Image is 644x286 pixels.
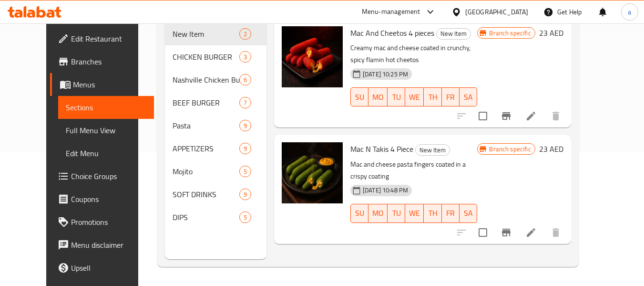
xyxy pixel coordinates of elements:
div: items [239,212,251,223]
img: Mac And Cheetos 4 pieces [282,26,343,87]
div: Pasta9 [165,114,266,137]
button: Branch-specific-item [495,105,518,127]
span: 5 [240,167,251,176]
span: 2 [240,30,251,39]
span: Coupons [71,193,146,205]
button: MO [368,204,388,223]
span: Branches [71,56,146,67]
button: SA [460,87,477,106]
span: SU [355,206,365,220]
span: SOFT DRINKS [173,189,239,200]
a: Full Menu View [58,119,154,142]
button: SA [460,204,477,223]
div: items [239,120,251,131]
span: Branch specific [485,29,534,38]
span: 3 [240,53,251,62]
span: Promotions [71,216,146,228]
span: Edit Restaurant [71,33,146,44]
button: FR [442,87,460,106]
button: delete [544,105,567,127]
a: Upsell [50,256,154,279]
div: New Item [415,144,450,156]
span: Pasta [173,120,239,131]
div: Mojito5 [165,160,266,183]
button: WE [405,87,424,106]
div: New Item [436,28,471,40]
span: Select to update [473,106,493,126]
div: APPETIZERS9 [165,137,266,160]
span: CHICKEN BURGER [173,51,239,63]
span: [DATE] 10:25 PM [359,70,412,79]
button: FR [442,204,460,223]
span: TU [391,206,401,220]
a: Menus [50,73,154,96]
a: Edit menu item [525,110,537,122]
span: SU [355,90,365,104]
a: Edit Menu [58,142,154,165]
span: New Item [416,145,450,156]
span: SA [463,206,473,220]
span: New Item [437,28,470,39]
span: Full Menu View [66,125,146,136]
a: Edit Restaurant [50,27,154,50]
button: TH [424,204,441,223]
div: BEEF BURGER7 [165,91,266,114]
span: TH [428,206,438,220]
div: items [239,166,251,177]
span: FR [446,90,456,104]
a: Choice Groups [50,165,154,188]
div: items [239,189,251,200]
div: Nashville Chicken Burger6 [165,68,266,91]
div: items [239,51,251,63]
span: 9 [240,121,251,130]
button: SU [350,87,368,106]
div: New Item [173,28,239,40]
div: [GEOGRAPHIC_DATA] [465,7,528,17]
span: APPETIZERS [173,143,239,154]
span: SA [463,90,473,104]
p: Creamy mac and cheese coated in crunchy, spicy flamin hot cheetos [350,42,477,66]
div: items [239,74,251,85]
span: Select to update [473,222,493,243]
span: 5 [240,213,251,222]
img: Mac N Takis 4 Piece [282,142,343,203]
span: 7 [240,98,251,107]
button: TH [424,87,441,106]
span: WE [409,90,420,104]
span: a [628,7,631,17]
nav: Menu sections [165,19,266,233]
div: items [239,28,251,40]
span: Mac And Cheetos 4 pieces [350,26,434,40]
span: TH [428,90,438,104]
span: Nashville Chicken Burger [173,74,239,85]
div: New Item2 [165,22,266,45]
div: items [239,143,251,154]
button: TU [388,204,405,223]
button: Branch-specific-item [495,221,518,244]
span: Menu disclaimer [71,239,146,251]
a: Promotions [50,211,154,233]
button: TU [388,87,405,106]
span: 9 [240,144,251,153]
span: MO [372,90,384,104]
span: Upsell [71,262,146,274]
span: BEEF BURGER [173,97,239,108]
span: 9 [240,190,251,199]
p: Mac and cheese pasta fingers coated in a crispy coating [350,159,477,182]
a: Sections [58,96,154,119]
a: Coupons [50,188,154,211]
span: WE [409,206,420,220]
span: Mac N Takis 4 Piece [350,142,413,156]
button: MO [368,87,388,106]
span: MO [372,206,384,220]
span: DIPS [173,212,239,223]
span: Branch specific [485,145,534,154]
span: Sections [66,102,146,113]
span: FR [446,206,456,220]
